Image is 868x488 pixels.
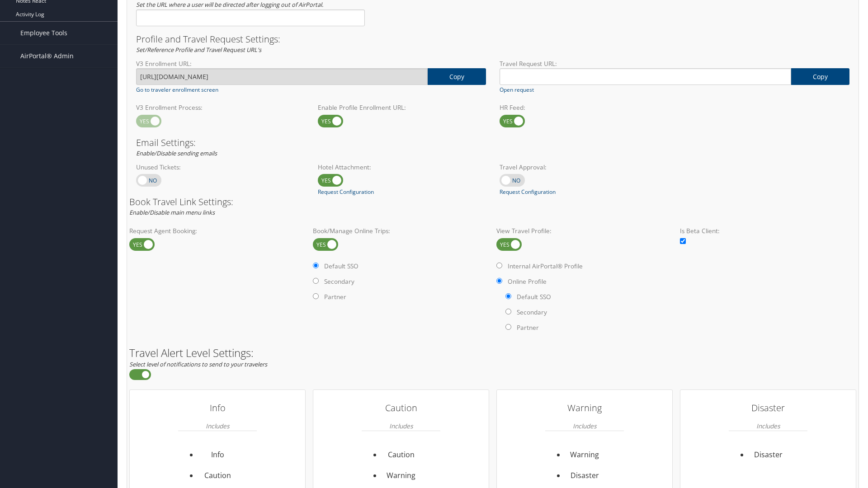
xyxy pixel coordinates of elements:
[508,262,583,271] label: Internal AirPortal® Profile
[565,465,604,486] li: Disaster
[756,417,780,435] em: Includes
[545,399,624,417] h3: Warning
[198,465,237,486] li: Caution
[318,163,486,172] label: Hotel Attachment:
[500,103,668,112] label: HR Feed:
[500,163,668,172] label: Travel Approval:
[20,45,74,67] span: AirPortal® Admin
[382,445,421,465] li: Caution
[324,262,359,271] label: Default SSO
[198,445,237,465] li: Info
[500,86,534,94] a: Open request
[136,103,304,112] label: V3 Enrollment Process:
[129,197,856,206] h3: Book Travel Link Settings:
[362,399,440,417] h3: Caution
[313,226,489,235] label: Book/Manage Online Trips:
[129,347,856,358] h2: Travel Alert Level Settings:
[129,208,215,216] em: Enable/Disable main menu links
[129,226,306,235] label: Request Agent Booking:
[318,188,374,196] a: Request Configuration
[749,445,788,465] li: Disaster
[136,149,217,157] em: Enable/Disable sending emails
[136,46,261,54] em: Set/Reference Profile and Travel Request URL's
[136,86,218,94] a: Go to traveler enrollment screen
[573,417,596,435] em: Includes
[729,399,807,417] h3: Disaster
[791,68,849,85] a: copy
[324,277,354,286] label: Secondary
[136,0,323,9] em: Set the URL where a user will be directed after logging out of AirPortal.
[389,417,413,435] em: Includes
[318,103,486,112] label: Enable Profile Enrollment URL:
[508,277,547,286] label: Online Profile
[680,226,856,235] label: Is Beta Client:
[517,292,551,301] label: Default SSO
[129,360,267,368] em: Select level of notifications to send to your travelers
[324,292,346,301] label: Partner
[136,138,849,147] h3: Email Settings:
[500,188,556,196] a: Request Configuration
[20,22,67,44] span: Employee Tools
[500,59,849,68] label: Travel Request URL:
[428,68,486,85] a: copy
[517,323,539,332] label: Partner
[382,465,421,486] li: Warning
[178,399,257,417] h3: Info
[136,163,304,172] label: Unused Tickets:
[496,226,673,235] label: View Travel Profile:
[136,59,486,68] label: V3 Enrollment URL:
[517,308,547,317] label: Secondary
[136,35,849,44] h3: Profile and Travel Request Settings:
[206,417,229,435] em: Includes
[565,445,604,465] li: Warning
